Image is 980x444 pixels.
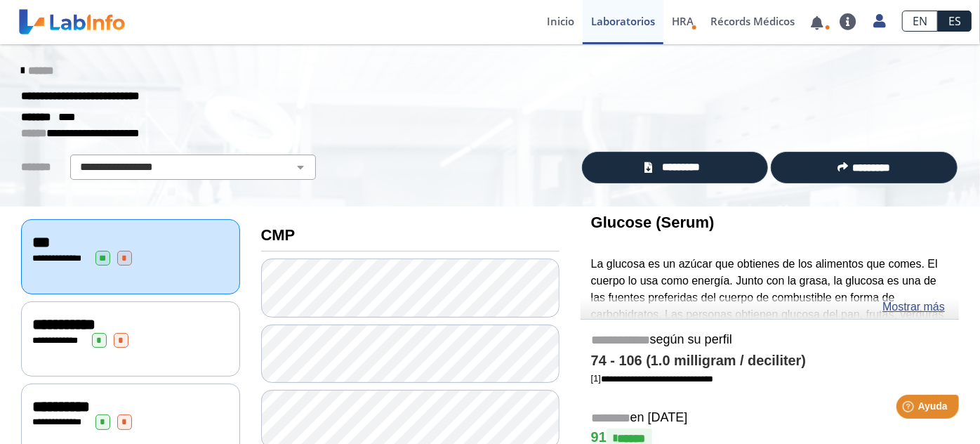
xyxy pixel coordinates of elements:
span: HRA [672,14,694,28]
p: La glucosa es un azúcar que obtienes de los alimentos que comes. El cuerpo lo usa como energía. J... [591,256,948,390]
a: Mostrar más [882,299,945,315]
a: ES [938,11,972,32]
h5: en [DATE] [591,410,948,426]
iframe: Help widget launcher [855,389,965,429]
b: Glucose (Serum) [591,214,715,231]
a: [1] [591,373,713,384]
b: CMP [261,226,296,244]
h4: 74 - 106 (1.0 milligram / deciliter) [591,353,948,370]
h5: según su perfil [591,332,948,348]
a: EN [902,11,938,32]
